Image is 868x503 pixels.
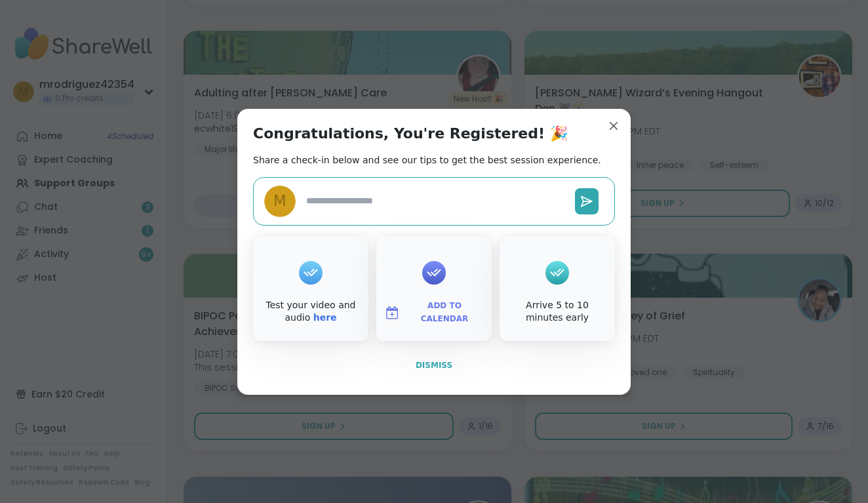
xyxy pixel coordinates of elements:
h2: Share a check-in below and see our tips to get the best session experience. [253,153,601,167]
button: Add to Calendar [379,299,489,327]
span: m [273,190,286,212]
img: ShareWell Logomark [384,305,400,321]
span: Add to Calendar [405,300,484,325]
h1: Congratulations, You're Registered! 🎉 [253,125,568,143]
span: Dismiss [416,361,452,370]
div: Test your video and audio [256,299,366,325]
button: Dismiss [253,352,615,379]
div: Arrive 5 to 10 minutes early [502,299,612,325]
a: here [313,312,337,323]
